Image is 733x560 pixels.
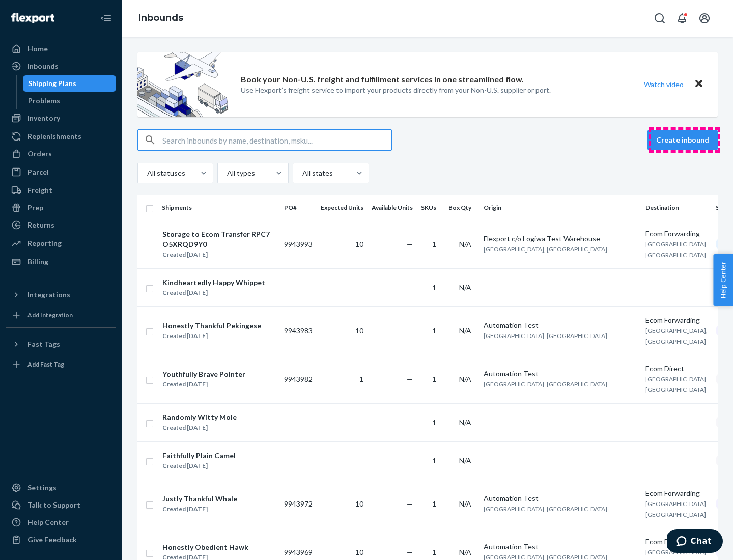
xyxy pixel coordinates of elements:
div: Honestly Thankful Pekingese [162,321,261,331]
button: Open account menu [694,8,715,29]
span: N/A [459,283,471,292]
div: Give Feedback [27,535,77,545]
a: Shipping Plans [23,75,117,92]
div: Automation Test [484,542,637,552]
div: Ecom Forwarding [645,537,708,547]
div: Flexport c/o Logiwa Test Warehouse [484,234,637,244]
span: 1 [432,283,436,292]
span: 10 [355,548,363,556]
span: — [407,283,413,292]
th: Available Units [368,195,417,220]
th: Destination [641,195,712,220]
div: Youthfully Brave Pointer [162,369,245,379]
div: Ecom Forwarding [645,229,708,239]
div: Inventory [27,113,60,123]
span: — [407,418,413,427]
span: — [484,456,490,465]
span: 1 [359,375,363,383]
span: — [407,375,413,383]
a: Billing [6,254,116,270]
button: Close Navigation [96,8,116,29]
span: 1 [432,418,436,427]
div: Randomly Witty Mole [162,412,237,423]
a: Freight [6,182,116,199]
div: Integrations [27,290,70,300]
button: Watch video [637,77,690,92]
th: Shipments [158,195,280,220]
div: Inbounds [27,61,59,71]
span: [GEOGRAPHIC_DATA], [GEOGRAPHIC_DATA] [645,327,708,345]
span: 1 [432,548,436,556]
input: All types [226,168,227,178]
div: Created [DATE] [162,288,265,298]
a: Prep [6,200,116,216]
span: — [407,326,413,335]
span: [GEOGRAPHIC_DATA], [GEOGRAPHIC_DATA] [645,375,708,394]
div: Justly Thankful Whale [162,494,237,504]
span: — [645,418,652,427]
a: Add Fast Tag [6,356,116,373]
div: Home [27,44,48,54]
span: 1 [432,499,436,508]
span: N/A [459,240,471,248]
span: [GEOGRAPHIC_DATA], [GEOGRAPHIC_DATA] [645,240,708,259]
th: Box Qty [444,195,480,220]
a: Parcel [6,164,116,180]
div: Created [DATE] [162,423,237,433]
div: Automation Test [484,369,637,379]
span: — [407,240,413,248]
span: [GEOGRAPHIC_DATA], [GEOGRAPHIC_DATA] [484,505,607,513]
a: Settings [6,480,116,496]
span: 1 [432,456,436,465]
td: 9943993 [280,220,317,268]
a: Inbounds [138,12,183,23]
div: Created [DATE] [162,379,245,389]
div: Ecom Forwarding [645,315,708,325]
th: SKUs [417,195,444,220]
span: [GEOGRAPHIC_DATA], [GEOGRAPHIC_DATA] [484,332,607,340]
div: Parcel [27,167,49,177]
td: 9943983 [280,306,317,355]
span: — [484,283,490,292]
ol: breadcrumbs [130,4,191,33]
p: Use Flexport’s freight service to import your products directly from your Non-U.S. supplier or port. [241,85,551,95]
a: Home [6,41,116,57]
div: Storage to Ecom Transfer RPC7O5XRQD9Y0 [162,229,275,249]
div: Honestly Obedient Hawk [162,542,248,552]
span: N/A [459,418,471,427]
a: Add Integration [6,307,116,323]
button: Talk to Support [6,497,116,513]
div: Prep [27,203,43,213]
div: Fast Tags [27,339,60,349]
div: Created [DATE] [162,461,236,471]
button: Give Feedback [6,531,116,548]
div: Problems [28,96,60,106]
button: Integrations [6,287,116,303]
button: Help Center [713,254,733,306]
span: — [407,548,413,556]
span: N/A [459,326,471,335]
div: Add Fast Tag [27,360,64,369]
span: 1 [432,326,436,335]
div: Returns [27,220,54,230]
span: 1 [432,240,436,248]
span: 1 [432,375,436,383]
div: Talk to Support [27,500,80,510]
button: Fast Tags [6,336,116,352]
button: Open Search Box [650,8,670,29]
span: N/A [459,375,471,383]
span: — [284,283,290,292]
span: N/A [459,456,471,465]
input: Search inbounds by name, destination, msku... [162,130,391,150]
span: N/A [459,548,471,556]
span: 10 [355,499,363,508]
div: Faithfully Plain Camel [162,451,236,461]
div: Automation Test [484,320,637,330]
div: Settings [27,483,57,493]
span: [GEOGRAPHIC_DATA], [GEOGRAPHIC_DATA] [645,500,708,518]
img: Flexport logo [11,13,54,23]
span: N/A [459,499,471,508]
div: Shipping Plans [28,78,76,89]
